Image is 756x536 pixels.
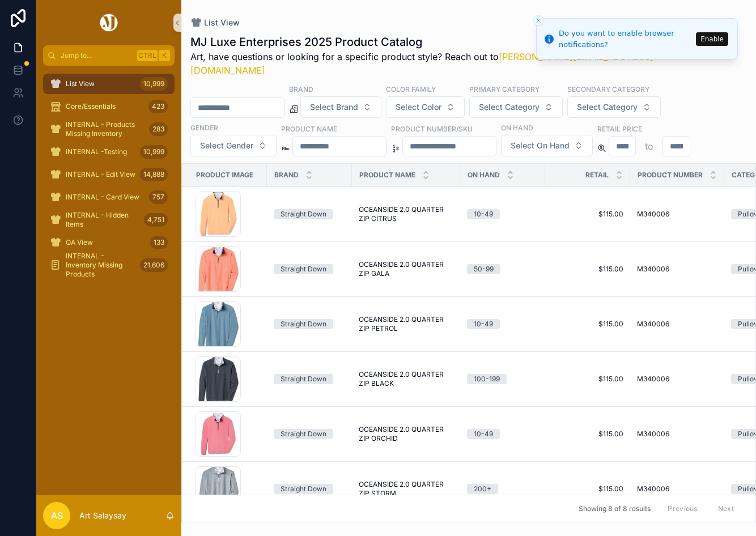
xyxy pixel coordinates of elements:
span: Product Image [196,171,253,180]
div: Do you want to enable browser notifications? [559,28,693,50]
a: 50-99 [467,264,538,274]
div: 423 [148,100,168,113]
a: M340006 [637,429,717,439]
a: Straight Down [274,484,345,494]
a: OCEANSIDE 2.0 QUARTER ZIP PETROL [359,315,453,333]
div: 283 [149,122,168,136]
a: $115.00 [552,429,623,439]
a: M340006 [637,320,717,329]
a: INTERNAL - Card View757 [43,187,175,207]
span: AS [51,509,63,522]
span: Retail [585,171,609,180]
span: Select Gender [200,140,253,151]
span: Ctrl [137,50,158,61]
span: Jump to... [61,51,133,60]
a: $115.00 [552,375,623,384]
div: 757 [149,190,168,204]
a: OCEANSIDE 2.0 QUARTER ZIP STORM [359,480,453,498]
span: OCEANSIDE 2.0 QUARTER ZIP ORCHID [359,425,453,443]
p: Art Salaysay [79,510,126,521]
div: 50-99 [474,264,494,274]
span: M340006 [637,265,669,274]
a: M340006 [637,210,717,219]
button: Jump to...CtrlK [43,45,175,66]
a: 10-49 [467,319,538,329]
a: List View [190,17,240,28]
div: scrollable content [36,66,181,290]
div: 100-199 [474,374,500,384]
button: Enable [696,32,728,46]
a: Straight Down [274,209,345,219]
span: Select On Hand [511,140,570,151]
button: Select Button [300,96,381,118]
span: Product Number [638,171,703,180]
label: Retail Price [597,124,642,134]
span: Select Brand [310,101,358,113]
img: App logo [98,14,120,32]
div: 21,606 [140,258,168,272]
button: Select Button [190,135,277,156]
button: Select Button [386,96,465,118]
span: INTERNAL - Card View [66,193,139,202]
a: 100-199 [467,374,538,384]
span: $115.00 [552,484,623,494]
a: OCEANSIDE 2.0 QUARTER ZIP CITRUS [359,205,453,223]
a: OCEANSIDE 2.0 QUARTER ZIP GALA [359,260,453,278]
span: INTERNAL - Hidden Items [66,211,139,229]
div: 200+ [474,484,491,494]
button: Select Button [469,96,563,118]
label: Product Number/SKU [391,124,473,134]
a: INTERNAL - Products Missing Inventory283 [43,119,175,139]
a: $115.00 [552,265,623,274]
a: Straight Down [274,429,345,439]
a: Straight Down [274,319,345,329]
span: On Hand [468,171,500,180]
div: 4,751 [144,213,168,227]
label: Product Name [281,124,337,134]
div: Straight Down [281,209,326,219]
a: INTERNAL -Testing10,999 [43,142,175,162]
a: Straight Down [274,264,345,274]
a: $115.00 [552,210,623,219]
button: Close toast [533,15,544,26]
a: INTERNAL - Hidden Items4,751 [43,210,175,230]
div: 10-49 [474,209,493,219]
span: Core/Essentials [66,102,116,111]
label: Gender [190,122,218,133]
div: 133 [150,236,168,249]
a: OCEANSIDE 2.0 QUARTER ZIP BLACK [359,370,453,388]
a: 200+ [467,484,538,494]
div: Straight Down [281,264,326,274]
div: 14,888 [140,168,168,181]
span: Showing 8 of 8 results [579,504,651,513]
div: Straight Down [281,374,326,384]
label: Secondary Category [567,84,649,94]
a: 10-49 [467,429,538,439]
a: $115.00 [552,320,623,329]
span: K [160,51,169,60]
div: 10,999 [140,77,168,91]
span: M340006 [637,320,669,329]
a: INTERNAL - Edit View14,888 [43,164,175,185]
span: Product Name [359,171,415,180]
label: Brand [289,84,313,94]
a: Straight Down [274,374,345,384]
span: INTERNAL - Edit View [66,170,135,179]
span: M340006 [637,210,669,219]
a: M340006 [637,484,717,494]
p: to [645,139,653,153]
div: Straight Down [281,319,326,329]
span: M340006 [637,429,669,439]
a: List View10,999 [43,74,175,94]
span: INTERNAL - Inventory Missing Products [66,252,135,279]
div: Straight Down [281,484,326,494]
